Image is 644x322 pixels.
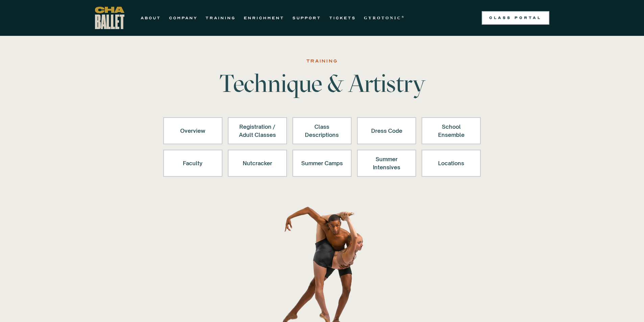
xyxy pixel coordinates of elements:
a: Registration /Adult Classes [228,117,287,144]
a: Locations [422,150,481,177]
a: Dress Code [357,117,416,144]
div: Class Descriptions [301,123,343,139]
a: TICKETS [329,14,356,22]
div: Training [306,57,337,65]
div: Registration / Adult Classes [237,123,278,139]
div: Nutcracker [237,155,278,171]
a: Nutcracker [228,150,287,177]
a: Summer Camps [292,150,352,177]
strong: GYROTONIC [364,16,402,20]
a: Overview [163,117,222,144]
a: ABOUT [141,14,161,22]
a: home [95,7,124,29]
a: School Ensemble [422,117,481,144]
a: SUPPORT [292,14,321,22]
div: Summer Camps [301,155,343,171]
a: ENRICHMENT [244,14,284,22]
div: Locations [430,155,472,171]
sup: ® [402,15,405,19]
a: TRAINING [206,14,236,22]
div: Overview [172,123,214,139]
a: Class Portal [482,11,549,25]
h1: Technique & Artistry [217,71,428,96]
a: Faculty [163,150,222,177]
a: GYROTONIC® [364,14,405,22]
div: Summer Intensives [366,155,407,171]
div: Faculty [172,155,214,171]
div: School Ensemble [430,123,472,139]
a: COMPANY [169,14,197,22]
div: Class Portal [486,15,545,21]
a: Class Descriptions [292,117,352,144]
div: Dress Code [366,123,407,139]
a: Summer Intensives [357,150,416,177]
